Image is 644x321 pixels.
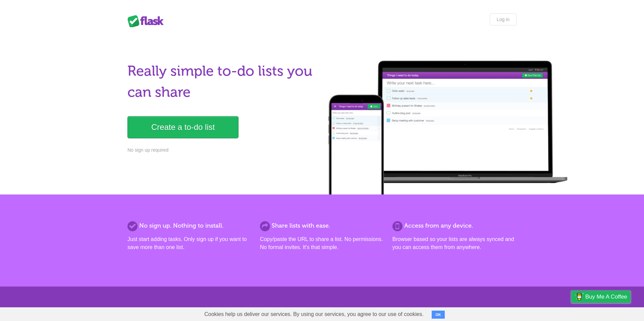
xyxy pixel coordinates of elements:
span: Buy me a coffee [585,291,627,303]
h2: Share lists with ease. [260,221,384,230]
h1: Really simple to-do lists you can share [127,61,318,103]
h2: Access from any device. [392,221,517,230]
p: Just start adding tasks. Only sign up if you want to save more than one list. [127,235,252,251]
span: Cookies help us deliver our services. By using our services, you agree to our use of cookies. [198,308,430,321]
p: No sign up required [127,147,318,154]
img: Buy me a coffee [575,291,584,302]
div: Flask Lists [127,15,168,27]
a: Buy me a coffee [571,291,631,303]
button: OK [432,311,445,319]
a: Log in [490,13,517,25]
h2: No sign up. Nothing to install. [127,221,252,230]
p: Browser based so your lists are always synced and you can access them from anywhere. [392,235,517,251]
a: Create a to-do list [127,116,238,138]
p: Copy/paste the URL to share a list. No permissions. No formal invites. It's that simple. [260,235,384,251]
